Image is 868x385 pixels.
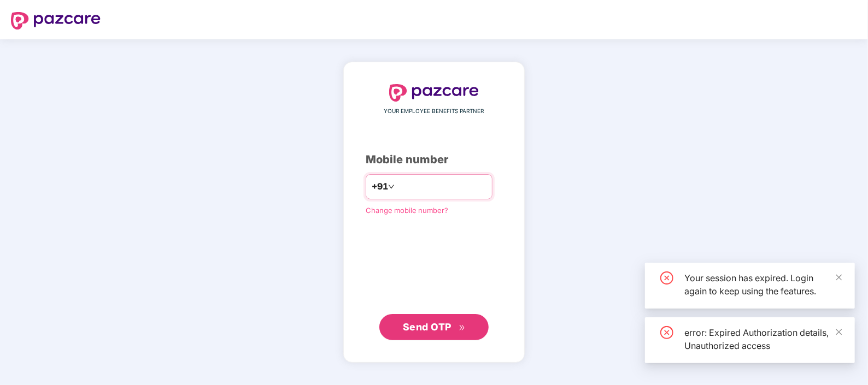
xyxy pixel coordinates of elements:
div: Your session has expired. Login again to keep using the features. [684,271,842,298]
span: close-circle [660,271,673,285]
span: down [388,183,395,190]
span: Send OTP [403,321,451,333]
span: YOUR EMPLOYEE BENEFITS PARTNER [384,107,484,116]
span: close [835,328,843,336]
span: close [835,274,843,281]
a: Change mobile number? [366,206,448,215]
span: close-circle [660,326,673,339]
div: Mobile number [366,151,502,168]
span: double-right [459,324,466,331]
button: Send OTPdouble-right [379,314,489,340]
img: logo [11,12,101,29]
div: error: Expired Authorization details, Unauthorized access [684,326,842,352]
span: +91 [372,180,388,193]
img: logo [389,84,479,102]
